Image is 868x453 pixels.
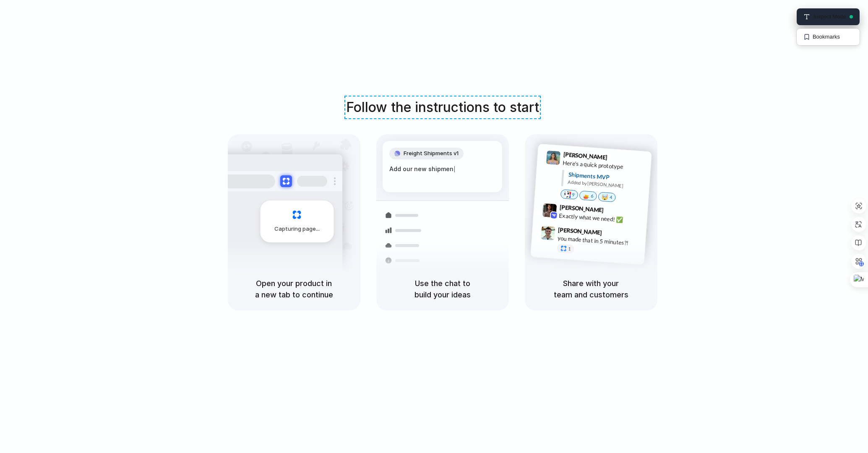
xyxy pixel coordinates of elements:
span: [PERSON_NAME] [558,225,602,237]
span: 9:42 AM [606,206,623,216]
span: 1 [568,247,571,251]
span: Bookmarks [813,34,840,40]
h5: Open your product in a new tab to continue [238,278,350,300]
div: Shipments MVP [568,170,646,184]
span: 9:47 AM [605,229,622,239]
span: Capturing page [274,225,321,233]
span: [PERSON_NAME] [559,203,604,215]
h1: Follow the instructions to start [346,97,539,117]
div: Exactly what we need! ✅ [559,211,643,225]
h5: Share with your team and customers [535,278,647,300]
div: 🤯 [601,194,608,200]
h5: Use the chat to build your ideas [386,278,499,300]
span: Inspect Mode [813,13,846,20]
span: 6 [590,194,593,198]
span: | [454,166,456,172]
span: 4 [609,195,612,200]
span: Freight Shipments v1 [404,149,459,158]
div: Added by [PERSON_NAME] [568,179,645,191]
span: 9:41 AM [610,154,627,164]
span: 9 [571,193,574,197]
div: you made that in 5 minutes?! [557,234,641,248]
div: Here's a quick prototype [562,159,646,173]
span: [PERSON_NAME] [563,150,607,162]
div: Add our new shipmen [389,164,495,174]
